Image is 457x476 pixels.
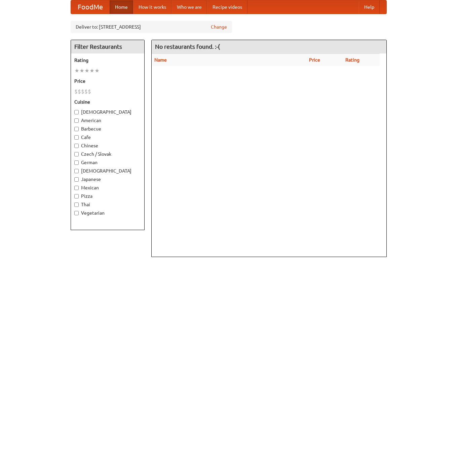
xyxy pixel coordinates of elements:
[88,88,91,95] li: $
[74,176,141,183] label: Japanese
[74,177,79,182] input: Japanese
[74,127,79,131] input: Barbecue
[84,88,88,95] li: $
[74,152,79,156] input: Czech / Slovak
[78,88,81,95] li: $
[154,57,167,63] a: Name
[74,110,79,114] input: [DEMOGRAPHIC_DATA]
[74,160,79,165] input: German
[84,67,89,74] li: ★
[74,184,141,191] label: Mexican
[74,88,78,95] li: $
[74,67,79,74] li: ★
[133,0,172,14] a: How it works
[74,168,141,174] label: [DEMOGRAPHIC_DATA]
[74,144,79,148] input: Chinese
[309,57,320,63] a: Price
[89,67,94,74] li: ★
[74,159,141,166] label: German
[74,78,141,84] h5: Price
[359,0,380,14] a: Help
[74,151,141,157] label: Czech / Slovak
[74,201,141,208] label: Thai
[74,193,141,199] label: Pizza
[74,125,141,132] label: Barbecue
[74,211,79,215] input: Vegetarian
[71,40,144,53] h4: Filter Restaurants
[71,21,232,33] div: Deliver to: [STREET_ADDRESS]
[207,0,247,14] a: Recipe videos
[74,186,79,190] input: Mexican
[74,109,141,115] label: [DEMOGRAPHIC_DATA]
[74,203,79,207] input: Thai
[74,135,79,140] input: Cafe
[74,142,141,149] label: Chinese
[74,169,79,173] input: [DEMOGRAPHIC_DATA]
[74,99,141,105] h5: Cuisine
[94,67,100,74] li: ★
[71,0,110,14] a: FoodMe
[110,0,133,14] a: Home
[81,88,84,95] li: $
[172,0,207,14] a: Who we are
[79,67,84,74] li: ★
[74,134,141,141] label: Cafe
[211,24,227,30] a: Change
[155,43,220,50] ng-pluralize: No restaurants found. :-(
[74,118,79,123] input: American
[74,117,141,124] label: American
[74,194,79,198] input: Pizza
[74,57,141,64] h5: Rating
[74,210,141,216] label: Vegetarian
[345,57,359,63] a: Rating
